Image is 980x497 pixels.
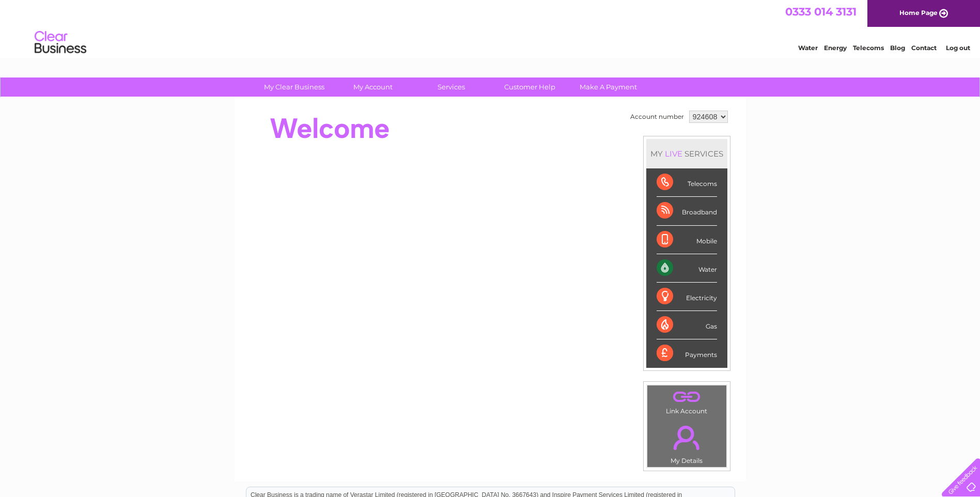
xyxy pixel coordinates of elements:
a: Log out [946,44,970,52]
img: logo.png [34,27,87,58]
a: Services [409,77,494,97]
td: Account number [628,108,687,126]
a: Energy [824,44,847,52]
div: Water [657,254,717,283]
a: My Account [330,77,415,97]
div: Electricity [657,283,717,311]
div: Clear Business is a trading name of Verastar Limited (registered in [GEOGRAPHIC_DATA] No. 3667643... [246,6,735,50]
div: Gas [657,311,717,339]
div: Broadband [657,197,717,225]
a: Contact [911,44,937,52]
div: Telecoms [657,168,717,197]
a: Blog [890,44,905,52]
a: . [650,420,724,456]
a: . [650,388,724,406]
td: My Details [647,417,727,468]
a: Customer Help [487,77,572,97]
a: Make A Payment [566,77,651,97]
a: My Clear Business [252,77,337,97]
div: MY SERVICES [646,139,727,168]
div: Mobile [657,226,717,254]
div: Payments [657,339,717,367]
a: Telecoms [853,44,884,52]
td: Link Account [647,385,727,417]
a: Water [798,44,818,52]
a: 0333 014 3131 [785,5,857,18]
div: LIVE [663,149,685,159]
